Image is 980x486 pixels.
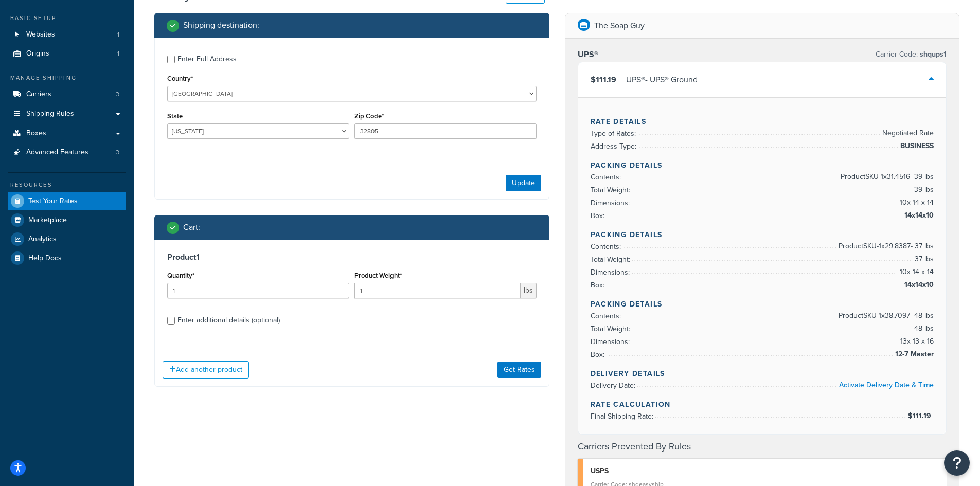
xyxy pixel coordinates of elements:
[902,279,934,291] span: 14x14x10
[26,129,46,138] span: Boxes
[591,380,638,391] span: Delivery Date:
[26,30,55,39] span: Websites
[591,411,656,422] span: Final Shipping Rate:
[591,74,616,85] span: $111.19
[626,73,698,87] div: UPS® - UPS® Ground
[26,90,51,99] span: Carriers
[838,171,934,183] span: Product SKU-1 x 31.4516 - 39 lbs
[8,85,126,104] li: Carriers
[912,184,934,196] span: 39 lbs
[521,283,537,298] span: lbs
[8,74,126,82] div: Manage Shipping
[8,192,126,210] a: Test Your Rates
[8,104,126,123] a: Shipping Rules
[898,140,934,152] span: BUSINESS
[591,254,633,265] span: Total Weight:
[591,185,633,195] span: Total Weight:
[591,229,934,240] h4: Packing Details
[897,196,934,209] span: 10 x 14 x 14
[28,197,78,206] span: Test Your Rates
[28,216,67,225] span: Marketplace
[167,272,194,279] label: Quantity*
[28,235,57,244] span: Analytics
[506,175,541,191] button: Update
[880,127,934,139] span: Negotiated Rate
[8,143,126,162] li: Advanced Features
[8,143,126,162] a: Advanced Features3
[167,283,349,298] input: 0
[183,21,259,30] h2: Shipping destination :
[591,160,934,171] h4: Packing Details
[28,254,62,263] span: Help Docs
[116,90,119,99] span: 3
[183,223,200,232] h2: Cart :
[8,14,126,23] div: Basic Setup
[8,124,126,143] a: Boxes
[497,362,541,378] button: Get Rates
[8,230,126,248] a: Analytics
[167,75,193,82] label: Country*
[163,361,249,379] button: Add another product
[8,181,126,189] div: Resources
[591,141,639,152] span: Address Type:
[591,464,939,478] div: USPS
[117,49,119,58] span: 1
[167,56,175,63] input: Enter Full Address
[902,209,934,222] span: 14x14x10
[591,267,632,278] span: Dimensions:
[177,313,280,328] div: Enter additional details (optional)
[8,249,126,267] a: Help Docs
[354,272,402,279] label: Product Weight*
[117,30,119,39] span: 1
[893,348,934,361] span: 12-7 Master
[908,410,934,421] span: $111.19
[591,336,632,347] span: Dimensions:
[912,322,934,335] span: 48 lbs
[8,85,126,104] a: Carriers3
[26,110,74,118] span: Shipping Rules
[26,148,88,157] span: Advanced Features
[167,317,175,325] input: Enter additional details (optional)
[8,44,126,63] a: Origins1
[944,450,970,476] button: Open Resource Center
[591,116,934,127] h4: Rate Details
[591,323,633,334] span: Total Weight:
[591,172,623,183] span: Contents:
[116,148,119,157] span: 3
[578,49,598,60] h3: UPS®
[594,19,645,33] p: The Soap Guy
[912,253,934,265] span: 37 lbs
[591,349,607,360] span: Box:
[836,310,934,322] span: Product SKU-1 x 38.7097 - 48 lbs
[591,311,623,321] span: Contents:
[8,211,126,229] a: Marketplace
[8,44,126,63] li: Origins
[578,440,947,454] h4: Carriers Prevented By Rules
[591,210,607,221] span: Box:
[177,52,237,66] div: Enter Full Address
[836,240,934,253] span: Product SKU-1 x 29.8387 - 37 lbs
[26,49,49,58] span: Origins
[167,252,537,262] h3: Product 1
[354,112,384,120] label: Zip Code*
[591,280,607,291] span: Box:
[591,241,623,252] span: Contents:
[591,128,638,139] span: Type of Rates:
[591,399,934,410] h4: Rate Calculation
[8,25,126,44] a: Websites1
[918,49,947,60] span: shqups1
[591,299,934,310] h4: Packing Details
[897,266,934,278] span: 10 x 14 x 14
[591,197,632,208] span: Dimensions:
[876,47,947,62] p: Carrier Code:
[839,380,934,390] a: Activate Delivery Date & Time
[167,112,183,120] label: State
[591,368,934,379] h4: Delivery Details
[8,25,126,44] li: Websites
